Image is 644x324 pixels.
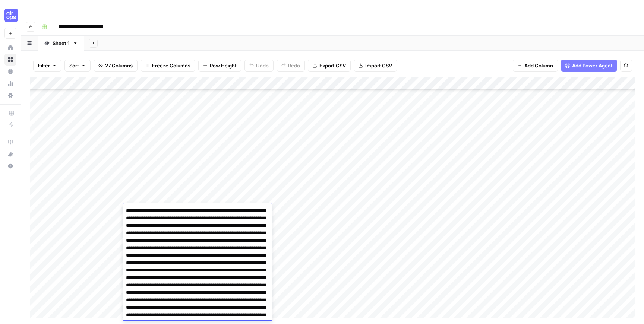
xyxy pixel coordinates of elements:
button: Add Column [513,60,558,72]
a: Browse [4,54,16,66]
button: What's new? [4,148,16,160]
button: Sort [64,60,91,72]
span: Filter [38,62,50,69]
button: Undo [244,60,274,72]
a: Home [4,42,16,54]
span: Freeze Columns [152,62,190,69]
span: Export CSV [319,62,346,69]
button: Import CSV [354,60,397,72]
span: Sort [69,62,79,69]
button: 27 Columns [94,60,138,72]
a: Settings [4,89,16,101]
span: Row Height [210,62,237,69]
a: AirOps Academy [4,136,16,148]
span: Import CSV [365,62,392,69]
a: Your Data [4,66,16,77]
button: Export CSV [308,60,351,72]
button: Filter [33,60,61,72]
a: Sheet 1 [38,36,84,51]
button: Help + Support [4,160,16,172]
button: Row Height [198,60,241,72]
span: Undo [256,62,269,69]
span: Redo [288,62,300,69]
span: 27 Columns [105,62,133,69]
a: Usage [4,77,16,89]
div: Sheet 1 [53,39,70,47]
button: Freeze Columns [141,60,195,72]
span: Add Power Agent [572,62,613,69]
button: Redo [277,60,305,72]
span: Add Column [524,62,553,69]
button: Add Power Agent [561,60,617,72]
